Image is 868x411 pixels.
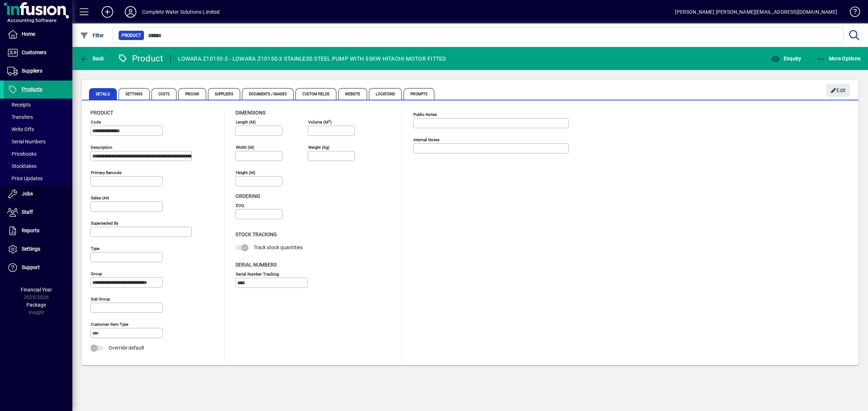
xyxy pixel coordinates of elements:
a: Transfers [4,111,72,123]
span: More Options [817,56,861,61]
span: Serial Numbers [7,139,46,144]
span: Staff [22,209,33,215]
button: Filter [78,29,106,42]
a: Knowledge Base [844,1,859,25]
span: Write Offs [7,126,34,132]
span: Dimensions [235,110,265,116]
span: Custom Fields [295,88,336,100]
span: Stocktakes [7,163,37,169]
a: Settings [4,240,72,258]
mat-label: Width (m) [236,145,254,150]
mat-label: Group [91,271,102,276]
span: Settings [119,88,150,100]
span: Track stock quantities [254,245,303,250]
span: Documents / Images [242,88,294,100]
mat-label: Customer Item Type [91,322,128,327]
span: Jobs [22,191,33,196]
span: Costs [152,88,177,100]
span: Override default [109,345,144,351]
span: Customers [22,49,46,55]
mat-label: Internal Notes [413,137,439,142]
button: Edit [826,84,850,97]
mat-label: Volume (m ) [308,120,332,125]
mat-label: Sales unit [91,195,109,200]
button: Enquiry [769,52,803,65]
a: Price Updates [4,172,72,185]
span: Website [338,88,367,100]
button: Profile [119,5,142,18]
span: Serial Numbers [235,262,277,268]
span: Transfers [7,114,33,120]
span: Stock Tracking [235,232,277,237]
a: Serial Numbers [4,135,72,148]
span: Details [89,88,117,100]
mat-label: Superseded by [91,221,118,226]
a: Reports [4,222,72,240]
span: Pricebooks [7,151,37,157]
button: More Options [815,52,863,65]
span: Ordering [235,193,260,199]
span: Receipts [7,102,31,108]
span: Back [80,56,104,61]
mat-label: Serial Number tracking [236,271,279,276]
mat-label: Description [91,145,112,150]
mat-label: Weight (Kg) [308,145,329,150]
span: Filter [80,33,104,38]
mat-label: EOQ [236,203,244,208]
span: Suppliers [208,88,240,100]
span: Suppliers [22,68,42,74]
mat-label: Type [91,246,99,251]
span: Product [90,110,113,116]
mat-label: Primary barcode [91,170,122,175]
a: Suppliers [4,62,72,80]
span: Financial Year [21,287,52,293]
mat-label: Sub group [91,297,110,302]
span: Locations [369,88,402,100]
button: Back [78,52,106,65]
sup: 3 [328,119,330,122]
span: Prompts [404,88,434,100]
app-page-header-button: Back [72,52,112,65]
div: LOWARA Z10150-3 - LOWARA Z10150-3 STAINLESS STEEL PUMP WITH 55KW HITACHI MOTOR FITTED [178,53,446,65]
span: Price Updates [7,176,43,181]
a: Jobs [4,185,72,203]
span: Enquiry [771,56,801,61]
a: Receipts [4,99,72,111]
a: Write Offs [4,123,72,135]
span: Package [26,302,46,308]
span: Home [22,31,35,37]
span: Edit [830,85,846,96]
div: Complete Water Solutions Limited [142,6,220,18]
a: Home [4,25,72,43]
a: Support [4,259,72,277]
mat-label: Code [91,120,101,125]
mat-label: Height (m) [236,170,255,175]
span: Settings [22,246,40,252]
a: Customers [4,44,72,62]
button: Add [96,5,119,18]
span: Product [122,32,141,39]
span: Pricing [178,88,206,100]
mat-label: Public Notes [413,112,437,117]
div: Product [118,53,163,64]
a: Staff [4,203,72,221]
a: Stocktakes [4,160,72,172]
span: Products [22,86,42,92]
div: [PERSON_NAME] [PERSON_NAME][EMAIL_ADDRESS][DOMAIN_NAME] [675,6,837,18]
span: Reports [22,228,39,233]
span: Support [22,264,40,270]
mat-label: Length (m) [236,120,256,125]
a: Pricebooks [4,148,72,160]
